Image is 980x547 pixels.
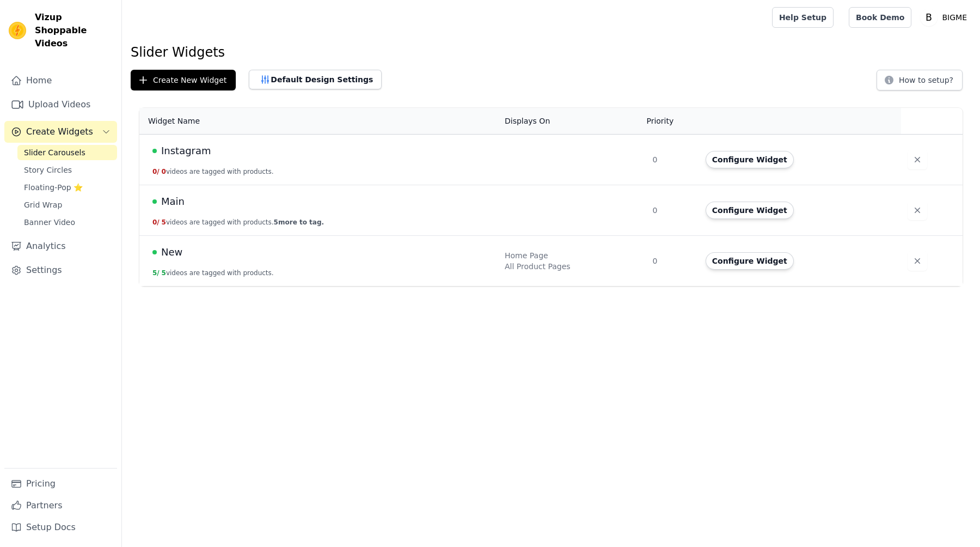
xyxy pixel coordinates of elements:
[706,202,794,219] button: Configure Widget
[139,108,498,135] th: Widget Name
[4,516,117,538] a: Setup Docs
[9,22,26,39] img: Vizup
[152,199,157,204] span: Live Published
[152,218,160,226] span: 0 /
[908,251,927,271] button: Delete widget
[4,94,117,116] a: Upload Videos
[152,218,324,227] button: 0/ 5videos are tagged with products.5more to tag.
[152,168,160,175] span: 0 /
[877,70,963,90] button: How to setup?
[24,147,85,158] span: Slider Carousels
[4,473,117,495] a: Pricing
[131,70,236,90] button: Create New Widget
[505,250,639,261] div: Home Page
[152,167,274,176] button: 0/ 0videos are tagged with products.
[24,217,75,228] span: Banner Video
[877,77,963,88] a: How to setup?
[938,8,971,27] p: BIGME
[161,194,185,209] span: Main
[131,44,971,61] h1: Slider Widgets
[152,269,160,277] span: 5 /
[926,12,933,23] text: B
[646,108,699,135] th: Priority
[162,168,166,175] span: 0
[152,149,157,153] span: Live Published
[4,235,117,257] a: Analytics
[908,150,927,169] button: Delete widget
[646,185,699,236] td: 0
[849,7,911,28] a: Book Demo
[24,199,62,210] span: Grid Wrap
[162,218,166,226] span: 5
[161,143,211,159] span: Instagram
[26,125,93,138] span: Create Widgets
[161,245,182,260] span: New
[17,145,117,160] a: Slider Carousels
[505,261,639,272] div: All Product Pages
[274,218,324,226] span: 5 more to tag.
[908,200,927,220] button: Delete widget
[17,162,117,178] a: Story Circles
[706,252,794,270] button: Configure Widget
[4,259,117,281] a: Settings
[772,7,834,28] a: Help Setup
[17,180,117,195] a: Floating-Pop ⭐
[4,70,117,92] a: Home
[706,151,794,168] button: Configure Widget
[646,135,699,185] td: 0
[24,182,83,193] span: Floating-Pop ⭐
[4,121,117,143] button: Create Widgets
[646,236,699,287] td: 0
[17,215,117,230] a: Banner Video
[24,165,72,175] span: Story Circles
[17,197,117,212] a: Grid Wrap
[35,11,113,50] span: Vizup Shoppable Videos
[4,495,117,516] a: Partners
[152,250,157,254] span: Live Published
[498,108,646,135] th: Displays On
[249,70,382,89] button: Default Design Settings
[920,8,971,27] button: B BIGME
[162,269,166,277] span: 5
[152,269,274,277] button: 5/ 5videos are tagged with products.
